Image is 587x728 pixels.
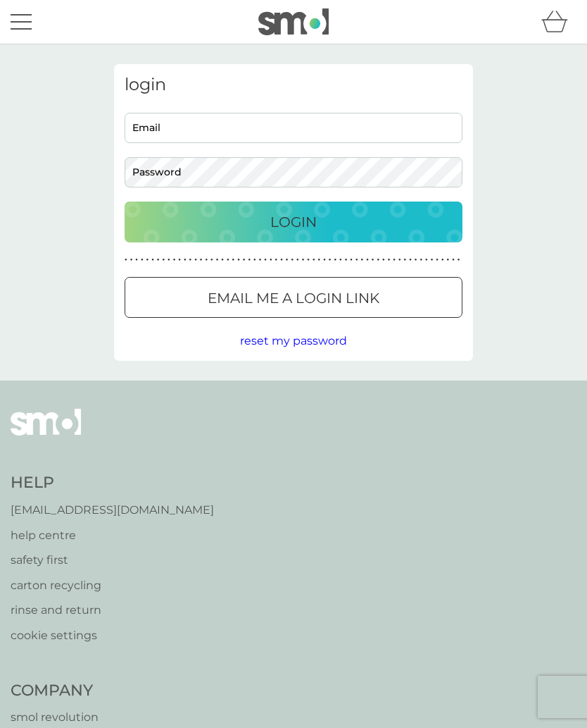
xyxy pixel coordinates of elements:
p: ● [329,257,332,264]
p: ● [366,257,369,264]
p: ● [135,257,138,264]
p: ● [253,257,256,264]
p: ● [130,257,133,264]
p: ● [264,257,267,264]
p: ● [415,257,417,264]
p: ● [178,257,181,264]
p: ● [162,257,165,264]
p: ● [398,257,401,264]
p: ● [350,257,353,264]
p: ● [125,257,127,264]
a: rinse and return [11,601,214,619]
p: ● [243,257,246,264]
p: ● [184,257,187,264]
a: help centre [11,526,214,545]
p: ● [419,257,422,264]
p: ● [157,257,160,264]
p: ● [189,257,192,264]
p: ● [286,257,289,264]
p: ● [205,257,208,264]
p: ● [194,257,197,264]
h4: Help [11,472,214,494]
p: ● [237,257,240,264]
p: ● [355,257,358,264]
p: ● [302,257,305,264]
p: Login [270,211,317,233]
p: ● [457,257,460,264]
p: ● [382,257,385,264]
p: ● [275,257,278,264]
p: ● [259,257,262,264]
a: smol revolution [11,708,161,727]
p: ● [146,257,149,264]
p: ● [232,257,235,264]
p: ● [151,257,154,264]
p: ● [221,257,224,264]
p: Email me a login link [208,287,379,309]
p: ● [323,257,326,264]
p: ● [313,257,315,264]
p: ● [339,257,342,264]
p: ● [307,257,310,264]
span: reset my password [240,334,347,347]
p: ● [141,257,144,264]
p: ● [447,257,450,264]
p: ● [388,257,391,264]
h4: Company [11,680,161,702]
button: Login [125,202,462,242]
img: smol [11,409,81,457]
p: ● [452,257,455,264]
p: ● [291,257,293,264]
p: ● [296,257,299,264]
p: ● [168,257,170,264]
p: ● [425,257,428,264]
p: ● [216,257,219,264]
div: basket [541,8,576,36]
p: ● [270,257,272,264]
a: safety first [11,551,214,569]
p: ● [173,257,176,264]
p: ● [409,257,412,264]
a: [EMAIL_ADDRESS][DOMAIN_NAME] [11,501,214,519]
p: ● [377,257,379,264]
p: ● [280,257,283,264]
p: ● [248,257,251,264]
button: menu [11,8,32,35]
p: ● [372,257,374,264]
button: reset my password [240,332,347,350]
p: ● [345,257,348,264]
img: smol [258,8,329,35]
p: ● [441,257,444,264]
p: ● [210,257,213,264]
p: ● [334,257,336,264]
a: carton recycling [11,576,214,595]
p: ● [318,257,321,264]
p: ● [393,257,396,264]
button: Email me a login link [125,277,462,318]
a: cookie settings [11,627,214,645]
p: ● [431,257,434,264]
p: ● [361,257,364,264]
p: ● [404,257,407,264]
p: ● [436,257,438,264]
h3: login [125,75,462,95]
p: ● [200,257,203,264]
p: ● [227,257,229,264]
